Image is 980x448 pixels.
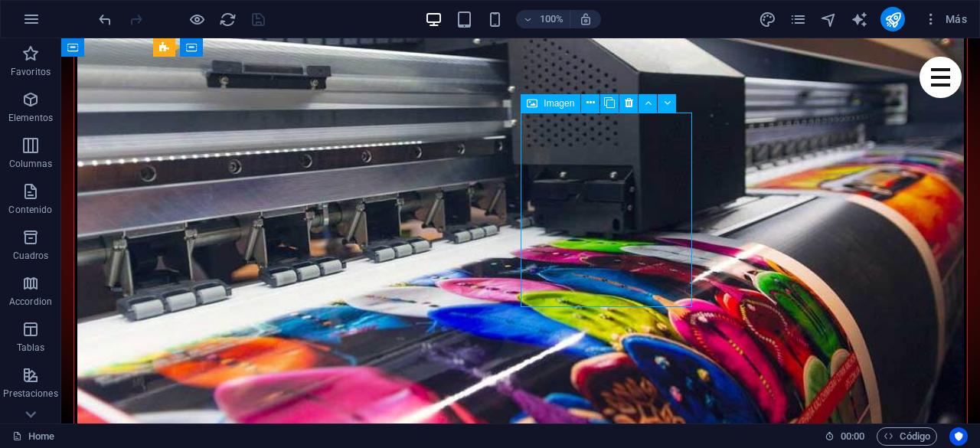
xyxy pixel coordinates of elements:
[219,11,237,28] i: Volver a cargar página
[11,66,51,78] p: Favoritos
[923,11,967,27] span: Más
[17,342,45,354] p: Tablas
[825,427,865,446] h6: Tiempo de la sesión
[877,427,937,446] button: Código
[516,10,570,28] button: 100%
[917,7,973,31] button: Más
[850,10,868,28] button: text_generator
[9,296,52,308] p: Accordion
[880,7,905,31] button: publish
[539,10,563,28] h6: 100%
[8,112,53,124] p: Elementos
[3,388,57,400] p: Prestaciones
[96,10,114,28] button: undo
[13,250,49,262] p: Cuadros
[884,427,930,446] span: Código
[949,427,968,446] button: Usercentrics
[789,11,807,28] i: Páginas (Ctrl+Alt+S)
[8,204,52,216] p: Contenido
[841,427,864,446] span: 00 00
[789,10,807,28] button: pages
[851,430,854,442] span: :
[759,11,776,28] i: Diseño (Ctrl+Alt+Y)
[579,12,593,26] i: Al redimensionar, ajustar el nivel de zoom automáticamente para ajustarse al dispositivo elegido.
[96,11,114,28] i: Deshacer: Cambiar imagen (Ctrl+Z)
[9,158,53,170] p: Columnas
[544,99,574,108] span: Imagen
[12,427,54,446] a: Haz clic para cancelar la selección y doble clic para abrir páginas
[758,10,776,28] button: design
[819,10,838,28] button: navigator
[218,10,237,28] button: reload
